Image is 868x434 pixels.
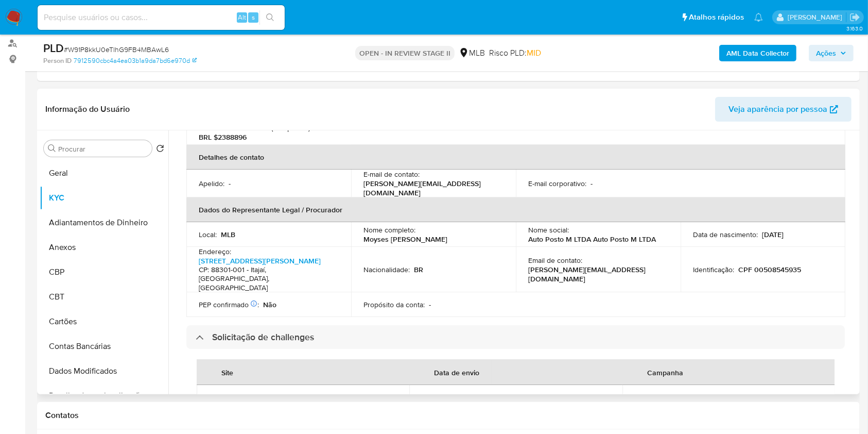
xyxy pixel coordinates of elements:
div: Campanha [635,360,696,385]
p: BRL $2388896 [199,132,247,142]
div: MLB [209,393,397,402]
a: Notificações [754,13,763,22]
p: MLB [221,230,235,239]
p: OPEN - IN REVIEW STAGE II [355,46,455,60]
input: Procurar [58,144,148,154]
p: E-mail de contato : [363,170,420,179]
p: Auto Posto M LTDA Auto Posto M LTDA [528,235,656,244]
h3: Solicitação de challenges [212,331,314,343]
span: MID [527,47,541,59]
p: Rendimentos mensais (Companhia) : [199,123,311,132]
button: Ações [809,45,854,61]
div: Data de envio [422,360,492,385]
button: Retornar ao pedido padrão [156,144,164,156]
p: Nome completo : [363,225,415,235]
div: MLB-DDR-PJ [635,393,823,402]
button: AML Data Collector [719,45,796,61]
p: Identificação : [693,265,734,274]
th: Dados do Representante Legal / Procurador [186,197,845,222]
button: Procurar [48,144,56,153]
span: Veja aparência por pessoa [728,97,827,122]
span: 3.163.0 [846,24,863,32]
a: 7912590cbc4a4ea03b1a9da7bd6e970d [74,56,197,65]
button: Cartões [40,309,168,334]
p: Nome social : [528,225,569,235]
b: AML Data Collector [726,45,789,61]
div: Solicitação de challenges [186,325,845,349]
p: Email de contato : [528,256,582,265]
button: search-icon [259,10,281,25]
div: [DATE] [422,393,610,402]
span: Ações [816,45,836,61]
p: Apelido : [199,179,224,188]
p: - [429,300,431,309]
p: Local : [199,230,217,239]
p: - [591,179,593,188]
p: [PERSON_NAME][EMAIL_ADDRESS][DOMAIN_NAME] [528,265,664,283]
button: CBP [40,260,168,285]
button: Adiantamentos de Dinheiro [40,210,168,235]
button: CBT [40,285,168,309]
p: Endereço : [199,247,231,256]
h1: Informação do Usuário [45,104,130,114]
span: Risco PLD: [489,47,541,59]
p: [PERSON_NAME][EMAIL_ADDRESS][DOMAIN_NAME] [363,179,499,197]
p: PEP confirmado : [199,300,259,309]
p: - [229,179,231,188]
b: PLD [43,40,64,56]
a: Sair [849,12,860,23]
h4: CP: 88301-001 - Itajaí, [GEOGRAPHIC_DATA], [GEOGRAPHIC_DATA] [199,265,335,293]
p: [DATE] [762,230,784,239]
div: MLB [459,47,485,59]
button: Geral [40,161,168,186]
b: Person ID [43,56,72,65]
button: Contas Bancárias [40,334,168,359]
div: Site [209,360,246,385]
button: Dados Modificados [40,359,168,383]
span: # W91P8kkU0eTlhG9FB4MBAwL6 [64,44,169,55]
button: Detalhe da geolocalização [40,383,168,408]
a: [STREET_ADDRESS][PERSON_NAME] [199,256,321,266]
p: Moyses [PERSON_NAME] [363,235,447,244]
input: Pesquise usuários ou casos... [38,11,285,24]
p: ana.conceicao@mercadolivre.com [788,12,846,22]
span: Alt [238,12,246,22]
p: Data de nascimento : [693,230,758,239]
button: KYC [40,186,168,210]
p: Nacionalidade : [363,265,410,274]
button: Anexos [40,235,168,260]
p: Não [263,300,276,309]
span: Atalhos rápidos [689,12,744,23]
span: s [252,12,255,22]
p: CPF 00508545935 [738,265,801,274]
p: E-mail corporativo : [528,179,586,188]
button: Veja aparência por pessoa [715,97,852,122]
h1: Contatos [45,410,852,421]
th: Detalhes de contato [186,145,845,170]
p: BR [414,265,423,274]
p: Propósito da conta : [363,300,425,309]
